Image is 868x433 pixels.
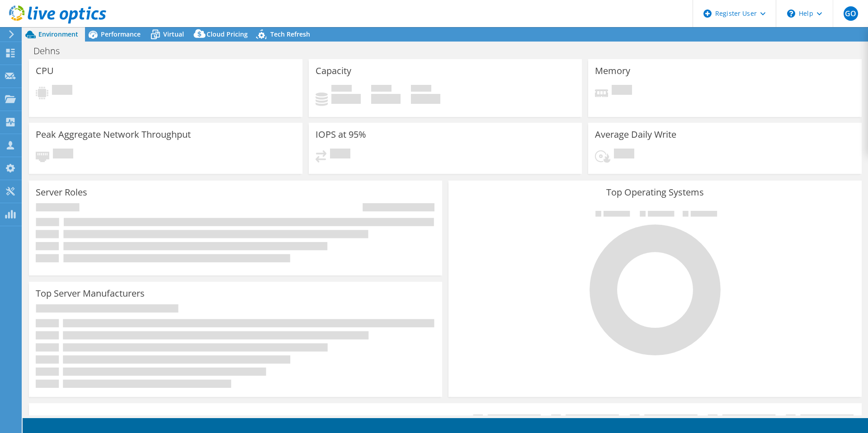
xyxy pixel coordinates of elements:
[38,30,78,38] span: Environment
[787,9,795,18] svg: \n
[36,289,145,298] h3: Top Server Manufacturers
[316,66,351,76] h3: Capacity
[331,94,361,104] h4: 0 GiB
[371,94,401,104] h4: 0 GiB
[36,130,191,140] h3: Peak Aggregate Network Throughput
[207,30,248,38] span: Cloud Pricing
[330,149,350,161] span: Pending
[371,85,392,94] span: Free
[844,6,858,21] span: GO
[36,66,54,76] h3: CPU
[331,85,352,94] span: Used
[595,66,630,76] h3: Memory
[595,130,676,140] h3: Average Daily Write
[316,130,366,140] h3: IOPS at 95%
[614,149,634,161] span: Pending
[455,187,855,197] h3: Top Operating Systems
[52,85,72,97] span: Pending
[270,30,310,38] span: Tech Refresh
[29,46,74,56] h1: Dehns
[411,94,440,104] h4: 0 GiB
[163,30,184,38] span: Virtual
[411,85,431,94] span: Total
[53,149,73,161] span: Pending
[101,30,141,38] span: Performance
[36,187,87,197] h3: Server Roles
[612,85,632,97] span: Pending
